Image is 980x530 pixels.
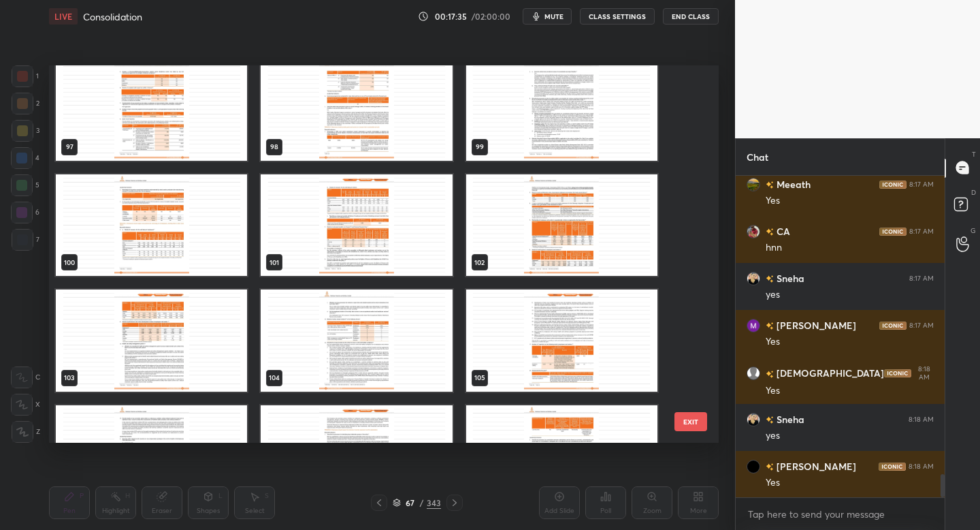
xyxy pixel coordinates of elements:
img: 1759200384MZHZ9A.pdf [56,59,247,161]
div: / [420,499,424,507]
div: 8:17 AM [909,227,934,235]
div: 2 [12,93,39,114]
div: yes [766,288,934,302]
span: mute [544,12,563,21]
p: T [972,149,976,159]
img: b537c7b5524d4107a53ab31f909b35fa.jpg [747,177,760,191]
img: 3 [747,318,760,332]
div: Yes [766,335,934,349]
img: 24d7a7b6214b4473be8a73a3b2981ca6.jpg [747,271,760,285]
img: iconic-dark.1390631f.png [879,462,906,470]
p: Chat [736,139,779,175]
p: G [970,225,976,236]
div: hnn [766,241,934,255]
img: iconic-dark.1390631f.png [879,321,906,329]
button: End Class [663,8,719,25]
div: Yes [766,384,934,398]
img: 1759200384MZHZ9A.pdf [261,290,452,392]
div: 7 [12,229,39,251]
div: 8:17 AM [909,274,934,282]
h4: Consolidation [83,10,142,23]
img: 1759200384MZHZ9A.pdf [56,290,247,392]
div: Z [12,421,40,443]
img: no-rating-badge.077c3623.svg [766,416,774,424]
img: no-rating-badge.077c3623.svg [766,228,774,236]
div: 343 [427,497,441,509]
h6: [PERSON_NAME] [774,459,856,473]
img: 562e74c712064ef1b7085d4649ad5a86.jpg [747,224,760,238]
button: EXIT [674,412,707,431]
div: 8:18 AM [909,462,934,470]
div: 8:18 AM [909,415,934,423]
div: 8:17 AM [909,321,934,329]
img: 1759200384MZHZ9A.pdf [56,405,247,508]
h6: CA [774,224,790,238]
div: 4 [11,147,39,169]
img: no-rating-badge.077c3623.svg [766,275,774,283]
img: no-rating-badge.077c3623.svg [766,463,774,471]
img: iconic-dark.1390631f.png [879,227,906,235]
div: Yes [766,194,934,208]
img: iconic-dark.1390631f.png [879,180,906,188]
img: 1759200384MZHZ9A.pdf [261,59,452,161]
div: 3 [12,120,39,142]
h6: Meeath [774,177,811,191]
div: LIVE [49,8,78,25]
img: default.png [747,367,760,380]
img: 1759200384MZHZ9A.pdf [466,405,657,508]
img: 1759200384MZHZ9A.pdf [466,59,657,161]
div: 6 [11,202,39,223]
div: grid [736,176,945,498]
img: 1759200384MZHZ9A.pdf [261,405,452,508]
div: X [11,394,40,416]
button: mute [523,8,572,25]
img: 62926b773acf452eba01c796c3415993.jpg [747,459,760,473]
img: 1759200384MZHZ9A.pdf [466,290,657,392]
h6: [DEMOGRAPHIC_DATA] [774,366,884,380]
div: 1 [12,65,39,87]
div: yes [766,429,934,443]
img: 1759200384MZHZ9A.pdf [56,174,247,277]
div: 8:18 AM [914,365,934,381]
button: CLASS SETTINGS [580,8,655,25]
img: no-rating-badge.077c3623.svg [766,370,774,377]
img: 1759200384MZHZ9A.pdf [261,174,452,277]
img: 24d7a7b6214b4473be8a73a3b2981ca6.jpg [747,412,760,426]
h6: [PERSON_NAME] [774,318,856,332]
img: iconic-dark.1390631f.png [884,369,911,377]
p: D [971,187,976,198]
img: no-rating-badge.077c3623.svg [766,181,774,189]
div: grid [49,65,695,443]
h6: Sneha [774,271,804,285]
img: no-rating-badge.077c3623.svg [766,322,774,330]
div: 67 [404,499,417,507]
div: C [11,367,40,388]
div: 5 [11,174,39,196]
div: Yes [766,476,934,490]
h6: Sneha [774,412,804,426]
img: 1759200384MZHZ9A.pdf [466,174,657,277]
div: 8:17 AM [909,180,934,188]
